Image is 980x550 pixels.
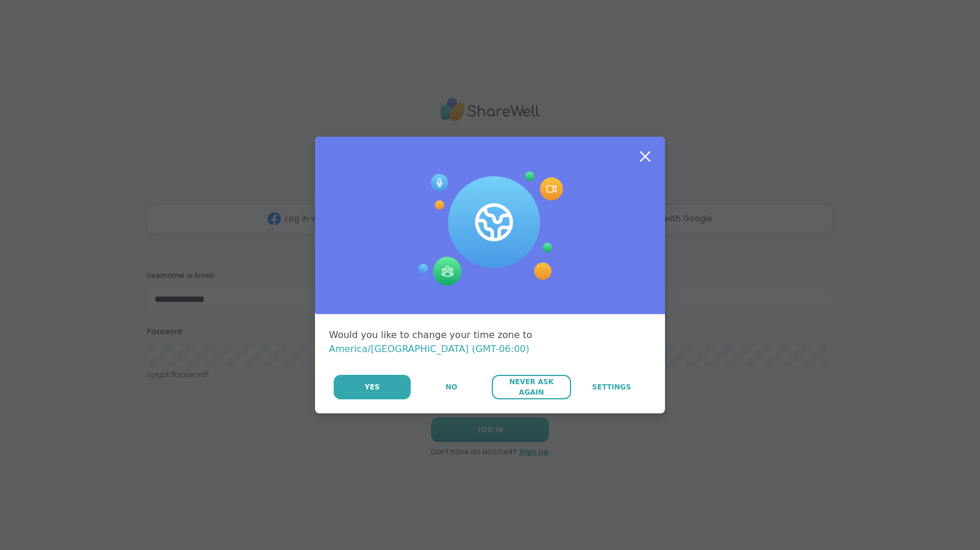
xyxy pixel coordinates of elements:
span: Settings [592,382,631,392]
img: Session Experience [417,172,563,286]
button: Yes [334,375,411,399]
span: Never Ask Again [498,377,565,398]
span: Yes [365,382,380,392]
span: No [446,382,457,392]
div: Would you like to change your time zone to [329,328,651,356]
a: Settings [572,375,651,399]
span: America/[GEOGRAPHIC_DATA] (GMT-06:00) [329,343,530,354]
button: Never Ask Again [492,375,570,399]
button: No [412,375,491,399]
